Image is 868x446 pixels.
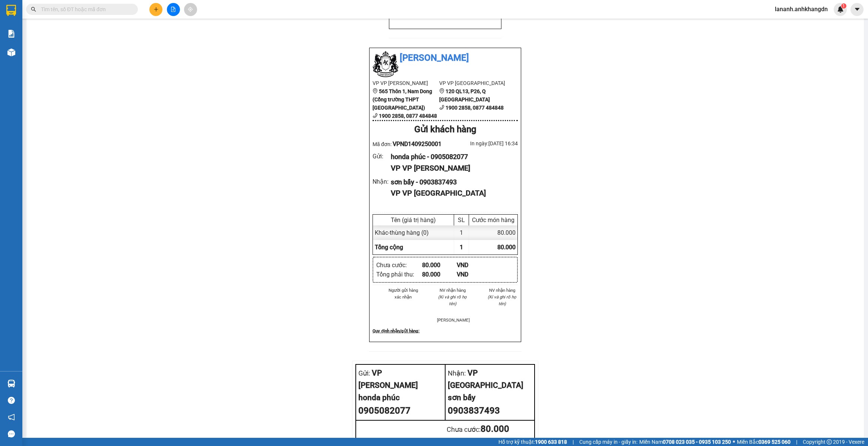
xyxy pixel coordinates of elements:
[733,440,735,443] span: ⚪️
[854,6,861,13] span: caret-down
[373,51,399,77] img: logo.jpg
[439,105,444,110] span: phone
[41,5,129,13] input: Tìm tên, số ĐT hoặc mã đơn
[375,229,429,236] span: Khác - thùng hàng (0)
[456,216,467,224] div: SL
[486,287,518,294] li: NV nhận hàng
[7,48,15,56] img: warehouse-icon
[376,260,422,270] div: Chưa cước :
[375,216,452,224] div: Tên (giá trị hàng)
[358,367,443,392] div: VP [PERSON_NAME]
[8,430,15,437] span: message
[8,397,15,404] span: question-circle
[393,140,441,148] span: VPND1409250001
[379,113,437,119] b: 1900 2858, 0877 484848
[837,6,844,13] img: icon-new-feature
[149,3,162,16] button: plus
[579,438,637,446] span: Cung cấp máy in - giấy in:
[373,177,391,186] div: Nhận :
[375,244,403,251] span: Tổng cộng
[448,404,532,418] div: 0903837493
[573,438,574,446] span: |
[391,177,512,187] div: sơn bấy - 0903837493
[850,3,864,16] button: caret-down
[663,439,731,445] strong: 0708 023 035 - 0935 103 250
[769,4,834,14] span: lananh.anhkhangdn
[31,7,36,12] span: search
[460,244,463,251] span: 1
[422,270,457,279] div: 80.000
[446,105,504,111] b: 1900 2858, 0877 484848
[387,287,419,300] li: Người gửi hàng xác nhận
[171,7,176,12] span: file-add
[438,294,467,306] i: (Kí và ghi rõ họ tên)
[422,260,457,270] div: 80.000
[454,225,469,240] div: 1
[448,392,532,404] div: sơn bấy
[827,439,832,445] span: copyright
[448,369,466,377] span: Nhận:
[447,426,481,433] span: Chưa cước :
[471,216,516,224] div: Cước món hàng
[437,317,469,323] li: [PERSON_NAME]
[167,3,180,16] button: file-add
[373,152,391,161] div: Gửi :
[373,113,378,118] span: phone
[373,88,378,94] span: environment
[358,369,370,377] span: Gửi:
[737,438,791,446] span: Miền Bắc
[373,79,439,87] li: VP VP [PERSON_NAME]
[391,152,512,162] div: honda phúc - 0905082077
[391,187,512,199] div: VP VP [GEOGRAPHIC_DATA]
[439,79,506,87] li: VP VP [GEOGRAPHIC_DATA]
[437,287,469,294] li: NV nhận hàng
[498,438,567,446] span: Hỗ trợ kỹ thuật:
[373,51,518,65] li: [PERSON_NAME]
[445,139,518,148] div: In ngày: [DATE] 16:34
[447,422,533,436] div: 80.000
[842,3,845,9] span: 1
[488,294,516,306] i: (Kí và ghi rõ họ tên)
[841,3,846,9] sup: 1
[7,380,15,388] img: warehouse-icon
[6,5,16,16] img: logo-vxr
[376,270,422,279] div: Tổng phải thu :
[758,439,791,445] strong: 0369 525 060
[796,438,797,446] span: |
[358,404,443,418] div: 0905082077
[535,439,567,445] strong: 1900 633 818
[358,392,443,404] div: honda phúc
[448,367,532,392] div: VP [GEOGRAPHIC_DATA]
[7,30,15,38] img: solution-icon
[8,414,15,421] span: notification
[373,139,445,149] div: Mã đơn:
[469,225,517,240] div: 80.000
[188,7,193,12] span: aim
[457,270,491,279] div: VND
[184,3,197,16] button: aim
[457,260,491,270] div: VND
[639,438,731,446] span: Miền Nam
[373,123,518,137] div: Gửi khách hàng
[391,162,512,174] div: VP VP [PERSON_NAME]
[373,328,518,334] div: Quy định nhận/gửi hàng :
[373,88,432,111] b: 565 Thôn 1, Nam Dong (Cổng trường THPT [GEOGRAPHIC_DATA])
[153,7,159,12] span: plus
[497,244,516,251] span: 80.000
[439,88,444,94] span: environment
[439,88,490,102] b: 120 QL13, P26, Q [GEOGRAPHIC_DATA]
